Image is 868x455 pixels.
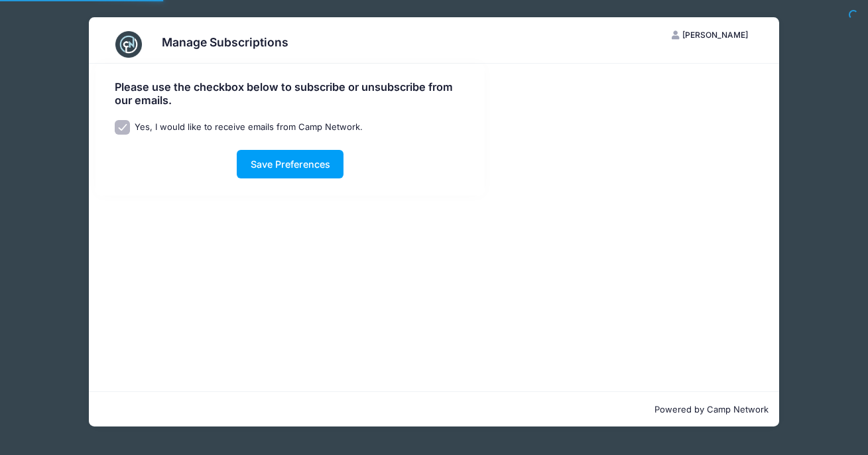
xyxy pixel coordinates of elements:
[115,81,465,107] h4: Please use the checkbox below to subscribe or unsubscribe from our emails.
[99,403,768,417] p: Powered by Camp Network
[162,35,288,49] h3: Manage Subscriptions
[682,30,748,40] span: [PERSON_NAME]
[237,150,343,178] button: Save Preferences
[660,24,760,46] button: [PERSON_NAME]
[135,121,363,134] label: Yes, I would like to receive emails from Camp Network.
[115,31,142,58] img: CampNetwork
